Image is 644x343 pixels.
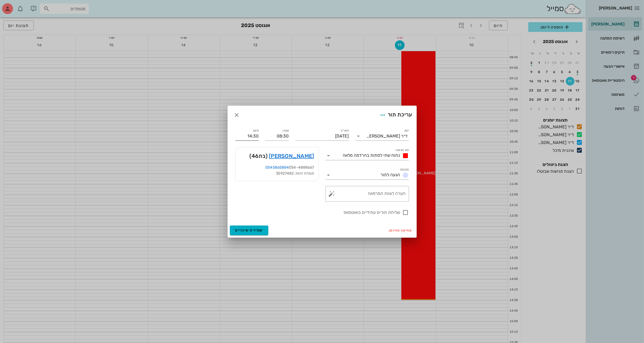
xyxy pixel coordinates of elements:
div: סוג פגישהנתוח שתי לסתות בהרדמה מלאה [325,151,409,160]
label: שעה [283,129,289,133]
div: יומןד״ר [PERSON_NAME] [355,132,409,141]
span: הגעה לתור [381,172,400,177]
span: 46 [252,153,259,159]
a: 0545865884 [265,165,289,170]
span: מחיקה מהיומן [389,228,412,232]
label: סיום [253,129,259,133]
div: תעודת זהות: 35927482 [240,171,314,177]
label: יומן [404,129,409,133]
span: נתוח שתי לסתות בהרדמה מלאה [343,153,400,158]
label: תאריך [340,129,349,133]
div: 054-4888667 [240,165,314,171]
label: סטטוס [400,168,409,172]
label: סוג פגישה [395,148,409,152]
div: ד״ר [PERSON_NAME] [366,134,408,139]
button: מחיקה מהיומן [387,227,414,234]
button: שמירת שינויים [230,226,269,235]
span: (בת ) [250,152,268,160]
div: סטטוסהגעה לתור [325,171,409,179]
a: [PERSON_NAME] [269,152,314,160]
label: שליחת תורים עתידיים בוואטסאפ [235,210,400,215]
span: שמירת שינויים [235,228,263,233]
div: עריכת תור [378,110,412,120]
